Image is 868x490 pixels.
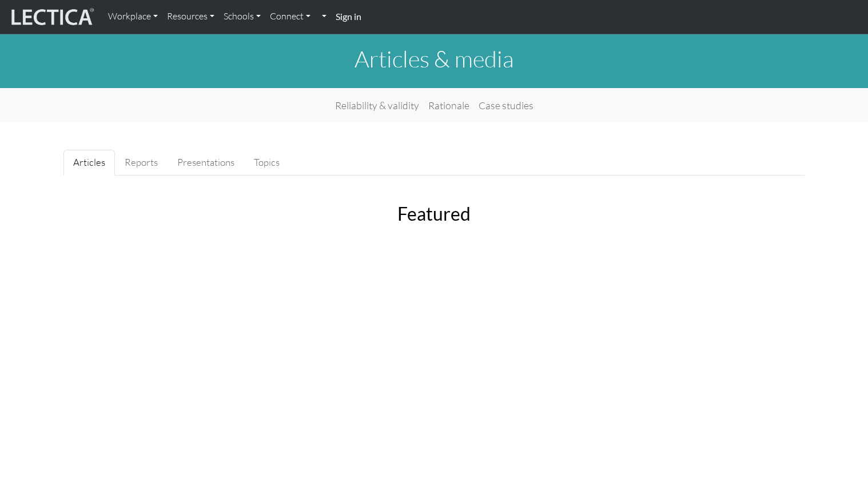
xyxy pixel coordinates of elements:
a: Sign in [331,5,366,29]
strong: Sign in [336,11,361,22]
img: lecticalive [9,6,94,28]
a: Rationale [424,93,474,118]
a: Reliability & validity [331,93,424,118]
a: Workplace [103,5,162,29]
a: Reports [115,150,168,176]
a: Case studies [474,93,538,118]
a: Topics [244,150,289,176]
a: Schools [219,5,265,29]
h2: Featured [132,203,736,225]
a: Articles [63,150,115,176]
a: Resources [162,5,219,29]
a: Connect [265,5,315,29]
a: Presentations [168,150,244,176]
